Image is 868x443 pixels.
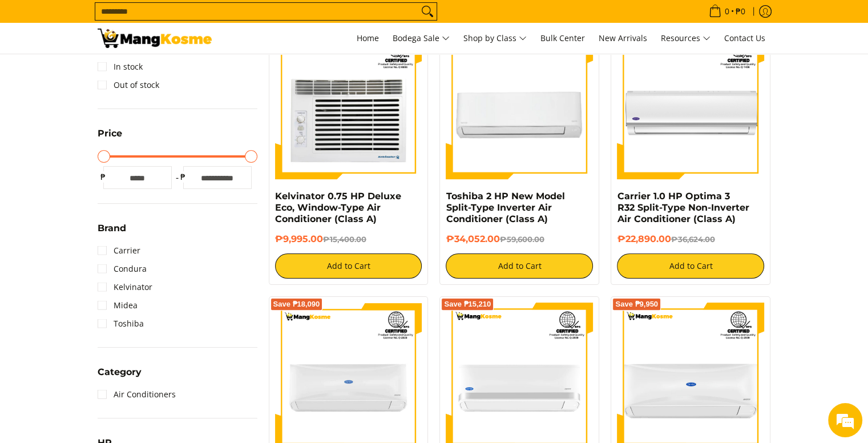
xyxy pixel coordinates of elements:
button: Add to Cart [617,253,764,279]
nav: Main Menu [223,23,771,54]
a: New Arrivals [593,23,653,54]
span: Brand [98,224,126,233]
a: Midea [98,296,138,315]
a: Bulk Center [535,23,591,54]
a: Resources [655,23,716,54]
span: Save ₱15,210 [444,301,491,308]
span: Save ₱18,090 [273,301,320,308]
a: Home [351,23,385,54]
img: Kelvinator 0.75 HP Deluxe Eco, Window-Type Air Conditioner (Class A) [275,32,422,179]
button: Add to Cart [446,253,593,279]
span: • [705,5,749,18]
a: In stock [98,58,143,76]
a: Contact Us [718,23,771,54]
del: ₱36,624.00 [671,235,714,244]
span: Home [357,33,379,43]
span: Shop by Class [463,31,527,46]
span: Resources [661,31,710,46]
span: Category [98,368,142,377]
img: Toshiba 2 HP New Model Split-Type Inverter Air Conditioner (Class A) [446,32,593,179]
a: Kelvinator 0.75 HP Deluxe Eco, Window-Type Air Conditioner (Class A) [275,191,401,224]
a: Out of stock [98,76,159,94]
a: Condura [98,260,147,278]
h6: ₱34,052.00 [446,233,593,245]
a: Shop by Class [458,23,532,54]
span: Save ₱9,950 [615,301,658,308]
del: ₱59,600.00 [499,235,544,244]
button: Search [418,3,437,20]
span: Bodega Sale [393,31,450,46]
h6: ₱22,890.00 [617,233,764,245]
span: Bulk Center [540,33,585,43]
a: Air Conditioners [98,385,176,404]
a: Toshiba 2 HP New Model Split-Type Inverter Air Conditioner (Class A) [446,191,564,224]
summary: Open [98,224,126,241]
span: ₱ [177,171,189,183]
span: New Arrivals [599,33,647,43]
del: ₱15,400.00 [323,235,366,244]
img: Bodega Sale Aircon l Mang Kosme: Home Appliances Warehouse Sale [98,29,212,48]
summary: Open [98,129,122,147]
a: Kelvinator [98,278,152,296]
span: ₱0 [734,7,747,15]
h6: ₱9,995.00 [275,233,422,245]
a: Carrier [98,241,140,260]
a: Bodega Sale [387,23,455,54]
span: Price [98,129,122,138]
span: 0 [723,7,731,15]
a: Toshiba [98,315,144,333]
button: Add to Cart [275,253,422,279]
span: ₱ [98,171,109,183]
a: Carrier 1.0 HP Optima 3 R32 Split-Type Non-Inverter Air Conditioner (Class A) [617,191,749,224]
img: Carrier 1.0 HP Optima 3 R32 Split-Type Non-Inverter Air Conditioner (Class A) [617,32,764,179]
summary: Open [98,368,142,385]
span: Contact Us [724,33,765,43]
